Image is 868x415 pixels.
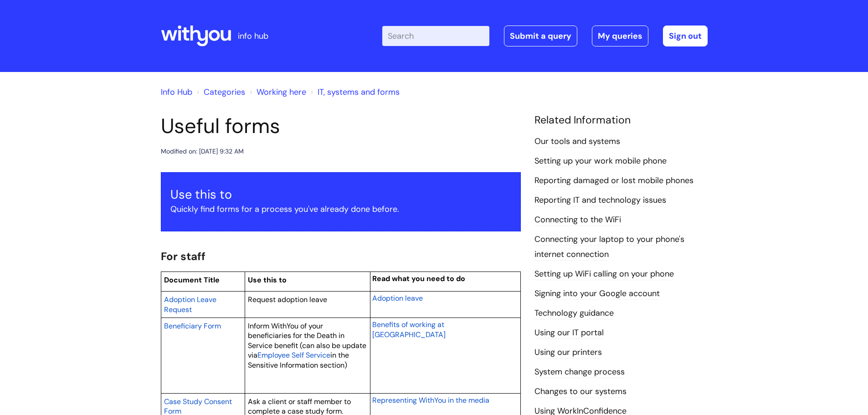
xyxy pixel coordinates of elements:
span: Use this to [248,275,287,285]
a: Employee Self Service [257,349,330,360]
a: Categories [204,87,245,97]
div: Modified on: [DATE] 9:32 AM [161,146,244,157]
div: | - [382,26,708,46]
li: Working here [247,85,306,99]
span: in the Sensitive Information section) [248,350,349,370]
span: Adoption Leave Request [164,295,216,314]
p: Quickly find forms for a process you've already done before. [170,202,511,216]
span: Representing WithYou in the media [372,395,489,405]
li: IT, systems and forms [308,85,400,99]
h4: Related Information [534,114,708,127]
p: info hub [238,29,268,43]
a: Adoption leave [372,292,423,303]
a: Info Hub [161,87,192,97]
li: Solution home [195,85,245,99]
h1: Useful forms [161,114,521,138]
span: Read what you need to do [372,274,465,283]
span: Adoption leave [372,293,423,303]
a: Connecting to the WiFi [534,214,621,226]
a: Adoption Leave Request [164,294,216,315]
span: Benefits of working at [GEOGRAPHIC_DATA] [372,320,446,339]
span: For staff [161,249,205,263]
a: Benefits of working at [GEOGRAPHIC_DATA] [372,319,446,340]
a: Changes to our systems [534,386,627,398]
a: Signing into your Google account [534,288,660,300]
a: System change process [534,366,625,378]
a: My queries [592,26,648,46]
a: Setting up your work mobile phone [534,155,667,167]
a: Using our IT portal [534,327,604,339]
a: Sign out [663,26,708,46]
a: Reporting damaged or lost mobile phones [534,175,693,187]
span: Inform WithYou of your beneficiaries for the Death in Service benefit (can also be update via [248,321,366,360]
a: Working here [257,87,306,97]
a: Connecting your laptop to your phone's internet connection [534,234,684,260]
span: Request adoption leave [248,295,327,304]
span: Beneficiary Form [164,321,221,331]
a: Representing WithYou in the media [372,395,489,405]
a: Technology guidance [534,307,614,319]
h3: Use this to [170,187,511,202]
a: Our tools and systems [534,136,620,148]
span: Employee Self Service [257,350,330,360]
a: Setting up WiFi calling on your phone [534,268,674,280]
a: Beneficiary Form [164,320,221,331]
input: Search [382,26,489,46]
a: Reporting IT and technology issues [534,195,666,206]
a: IT, systems and forms [318,87,400,97]
a: Using our printers [534,347,602,359]
a: Submit a query [504,26,577,46]
span: Document Title [164,275,220,285]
